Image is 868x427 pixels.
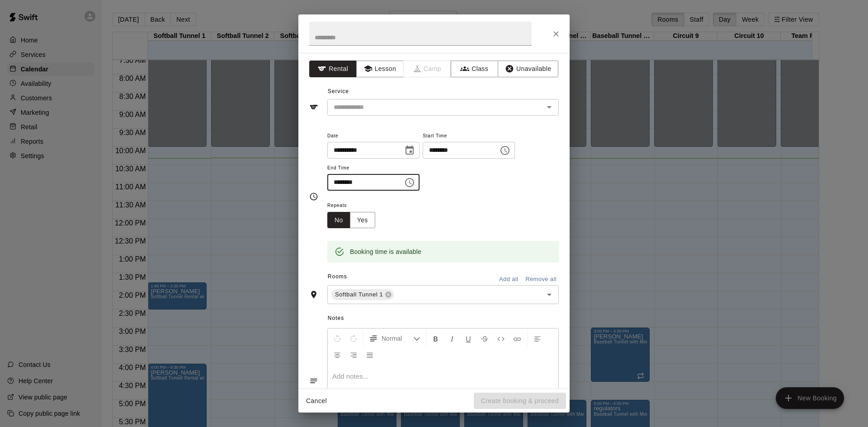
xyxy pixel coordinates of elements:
svg: Notes [309,376,318,385]
button: Right Align [346,347,361,363]
span: Softball Tunnel 1 [331,290,387,299]
span: Repeats [327,200,382,212]
button: Cancel [302,393,331,409]
button: Choose time, selected time is 10:30 AM [496,141,514,160]
button: Center Align [330,347,345,363]
button: No [327,212,350,229]
button: Yes [350,212,375,229]
div: Booking time is available [350,244,421,260]
button: Close [548,26,564,42]
button: Remove all [523,272,559,286]
button: Choose date, selected date is Aug 12, 2025 [401,141,419,160]
span: Rooms [328,273,347,280]
span: Start Time [423,130,515,142]
button: Format Italics [444,330,460,347]
button: Justify Align [362,347,377,363]
button: Format Bold [428,330,443,347]
svg: Timing [309,192,318,201]
span: Notes [328,311,559,326]
span: Service [328,88,349,94]
button: Left Align [530,330,545,347]
button: Undo [330,330,345,347]
button: Open [543,288,556,301]
button: Format Underline [461,330,476,347]
button: Redo [346,330,361,347]
button: Format Strikethrough [477,330,492,347]
div: Softball Tunnel 1 [331,289,394,300]
button: Unavailable [498,61,558,77]
button: Insert Code [493,330,509,347]
button: Insert Link [509,330,525,347]
span: Normal [382,334,413,343]
button: Open [543,101,556,113]
svg: Rooms [309,290,318,299]
button: Add all [494,272,523,286]
span: Camps can only be created in the Services page [404,61,451,77]
div: outlined button group [327,212,375,229]
button: Lesson [356,61,404,77]
span: Date [327,130,420,142]
button: Choose time, selected time is 10:45 AM [401,174,419,192]
svg: Service [309,103,318,112]
button: Rental [309,61,357,77]
button: Class [451,61,498,77]
button: Formatting Options [365,330,424,347]
span: End Time [327,162,420,174]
